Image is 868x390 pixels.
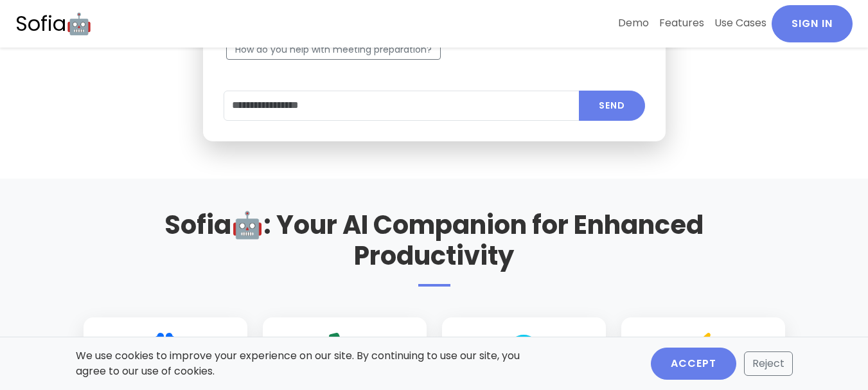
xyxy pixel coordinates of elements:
[744,351,793,376] button: Reject
[772,5,853,42] a: Sign In
[709,5,772,41] a: Use Cases
[651,348,736,380] button: Accept
[579,91,645,121] button: Submit
[15,5,92,42] a: Sofia🤖
[76,348,549,379] p: We use cookies to improve your experience on our site. By continuing to use our site, you agree t...
[84,209,785,287] h2: Sofia🤖: Your AI Companion for Enhanced Productivity
[226,40,441,60] button: How do you help with meeting preparation?
[654,5,709,41] a: Features
[613,5,654,41] a: Demo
